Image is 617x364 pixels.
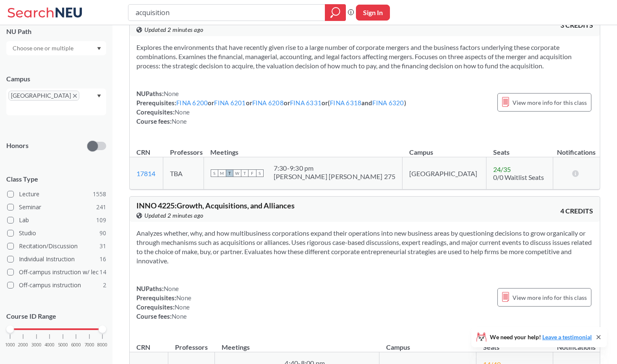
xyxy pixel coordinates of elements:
[175,303,190,311] span: None
[7,241,106,252] label: Recitation/Discussion
[560,21,593,30] span: 3 CREDITS
[175,108,190,116] span: None
[136,284,191,321] div: NUPaths: Prerequisites: Corequisites: Course fees:
[163,157,204,190] td: TBA
[490,334,592,340] span: We need your help!
[176,294,191,302] span: None
[7,215,106,226] label: Lab
[6,141,29,151] p: Honors
[7,280,106,291] label: Off-campus instruction
[7,202,106,213] label: Seminar
[493,165,511,173] span: 24 / 35
[136,148,150,157] div: CRN
[97,343,107,347] span: 8000
[163,139,204,157] th: Professors
[172,312,187,320] span: None
[204,139,403,157] th: Meetings
[6,312,106,321] p: Course ID Range
[486,139,553,157] th: Seats
[96,203,106,212] span: 241
[31,343,42,347] span: 3000
[136,43,593,70] section: Explores the environments that have recently given rise to a large number of corporate mergers an...
[136,201,295,210] span: INNO 4225 : Growth, Acquisitions, and Alliances
[7,254,106,265] label: Individual Instruction
[172,117,187,125] span: None
[5,343,15,347] span: 1000
[233,169,241,177] span: W
[493,173,544,181] span: 0/0 Waitlist Seats
[164,285,179,292] span: None
[356,5,390,21] button: Sign In
[6,88,106,115] div: [GEOGRAPHIC_DATA]X to remove pillDropdown arrow
[99,242,106,251] span: 31
[8,91,79,101] span: [GEOGRAPHIC_DATA]X to remove pill
[6,74,106,83] div: Campus
[403,139,486,157] th: Campus
[553,139,600,157] th: Notifications
[215,334,379,352] th: Meetings
[84,343,94,347] span: 7000
[7,267,106,278] label: Off-campus instruction w/ lec
[542,333,592,341] a: Leave a testimonial
[290,99,322,107] a: FINA 6331
[136,343,150,352] div: CRN
[71,343,81,347] span: 6000
[6,27,106,36] div: NU Path
[256,169,264,177] span: S
[403,157,486,190] td: [GEOGRAPHIC_DATA]
[252,99,284,107] a: FINA 6208
[144,211,204,220] span: Updated 2 minutes ago
[330,99,361,107] a: FINA 6318
[6,41,106,55] div: Dropdown arrow
[274,172,396,181] div: [PERSON_NAME] [PERSON_NAME] 275
[168,334,215,352] th: Professors
[560,206,593,216] span: 4 CREDITS
[8,43,79,53] input: Choose one or multiple
[99,229,106,238] span: 90
[7,189,106,200] label: Lecture
[93,190,106,199] span: 1558
[99,268,106,277] span: 14
[136,89,406,126] div: NUPaths: Prerequisites: or or or or ( and ) Corequisites: Course fees:
[103,281,106,290] span: 2
[135,5,319,20] input: Class, professor, course number, "phrase"
[97,47,101,50] svg: Dropdown arrow
[512,97,587,108] span: View more info for this class
[330,7,340,18] svg: magnifying glass
[211,169,218,177] span: S
[176,99,208,107] a: FINA 6200
[214,99,246,107] a: FINA 6201
[372,99,404,107] a: FINA 6320
[226,169,233,177] span: T
[58,343,68,347] span: 5000
[18,343,28,347] span: 2000
[248,169,256,177] span: F
[218,169,226,177] span: M
[96,216,106,225] span: 109
[97,94,101,98] svg: Dropdown arrow
[512,292,587,303] span: View more info for this class
[7,228,106,239] label: Studio
[274,164,396,172] div: 7:30 - 9:30 pm
[164,90,179,97] span: None
[144,25,204,34] span: Updated 2 minutes ago
[136,169,155,177] a: 17814
[325,4,346,21] div: magnifying glass
[241,169,248,177] span: T
[136,229,593,265] section: Analyzes whether, why, and how multibusiness corporations expand their operations into new busine...
[44,343,55,347] span: 4000
[379,334,476,352] th: Campus
[73,94,77,98] svg: X to remove pill
[6,174,106,184] span: Class Type
[99,255,106,264] span: 16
